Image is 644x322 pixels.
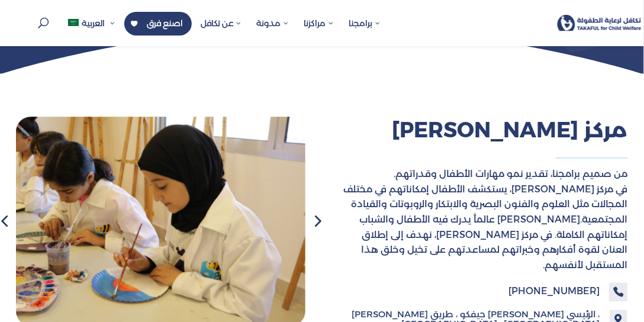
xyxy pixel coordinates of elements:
span: مراكزنا [304,18,334,28]
a: مدونة [250,12,295,46]
a: اصنع فرق [124,12,192,36]
span: العربية [82,18,105,28]
h4: مركز [PERSON_NAME] [339,117,627,150]
img: Takaful [558,15,642,31]
a: العربية [62,12,121,46]
span: برامجنا [349,18,381,28]
span: اصنع فرق [147,18,183,28]
p: من صميم برامجنا، تقدير نمو مهارات الأطفال وقدراتهم. في مركز [PERSON_NAME]، يستكشف الأطفال إمكانات... [339,167,627,273]
a: برامجنا [343,12,387,46]
p: [PHONE_NUMBER] [339,283,600,301]
span: عن تكافل [201,18,241,28]
span: مدونة [256,18,289,28]
div: Next slide [305,210,329,233]
a: مراكزنا [298,12,340,46]
a: عن تكافل [195,12,247,46]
